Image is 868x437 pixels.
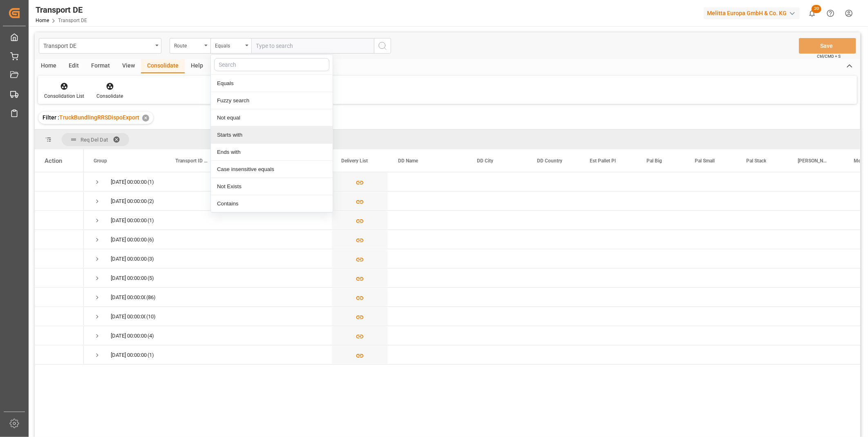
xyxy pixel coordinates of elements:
[746,158,766,164] span: Pal Stack
[63,59,85,73] div: Edit
[341,158,368,164] span: Delivery List
[148,173,154,191] span: (1)
[798,158,827,164] span: [PERSON_NAME]
[35,249,84,268] div: Press SPACE to select this row.
[111,269,147,288] div: [DATE] 00:00:00
[704,7,800,19] div: Melitta Europa GmbH & Co. KG
[211,109,333,126] div: Not equal
[148,346,154,365] span: (1)
[185,59,209,73] div: Help
[211,92,333,109] div: Fuzzy search
[211,126,333,144] div: Starts with
[148,230,154,249] span: (6)
[36,18,49,23] a: Home
[111,230,147,249] div: [DATE] 00:00:00
[111,288,145,307] div: [DATE] 00:00:00
[211,75,333,92] div: Equals
[821,4,840,23] button: Help Center
[211,144,333,161] div: Ends with
[39,38,161,54] button: open menu
[59,114,139,121] span: TruckBundlingRRSDispoExport
[141,59,185,73] div: Consolidate
[817,53,841,59] span: Ctrl/CMD + S
[111,346,147,365] div: [DATE] 00:00:00
[111,192,147,211] div: [DATE] 00:00:00
[148,327,154,345] span: (4)
[36,4,87,16] div: Transport DE
[35,345,84,365] div: Press SPACE to select this row.
[148,269,154,288] span: (5)
[85,59,116,73] div: Format
[111,307,145,326] div: [DATE] 00:00:00
[175,158,209,164] span: Transport ID Logward
[537,158,562,164] span: DD Country
[44,92,84,100] div: Consolidation List
[111,211,147,230] div: [DATE] 00:00:00
[35,172,84,191] div: Press SPACE to select this row.
[170,38,210,54] button: open menu
[704,5,803,21] button: Melitta Europa GmbH & Co. KG
[35,230,84,249] div: Press SPACE to select this row.
[398,158,418,164] span: DD Name
[803,4,821,23] button: show 20 new notifications
[647,158,662,164] span: Pal Big
[812,5,821,13] span: 20
[590,158,616,164] span: Est Pallet Pl
[148,192,154,211] span: (2)
[146,288,156,307] span: (86)
[35,59,63,73] div: Home
[81,137,108,143] span: Req Del Dat
[43,114,59,121] span: Filter :
[211,178,333,195] div: Not Exists
[251,38,374,54] input: Type to search
[111,327,147,345] div: [DATE] 00:00:00
[96,92,123,100] div: Consolidate
[695,158,715,164] span: Pal Small
[214,58,329,71] input: Search
[146,307,156,326] span: (10)
[35,268,84,288] div: Press SPACE to select this row.
[45,157,62,164] div: Action
[43,40,152,50] div: Transport DE
[211,161,333,178] div: Case insensitive equals
[374,38,391,54] button: search button
[116,59,141,73] div: View
[477,158,493,164] span: DD City
[142,115,149,122] div: ✕
[35,307,84,326] div: Press SPACE to select this row.
[94,158,107,164] span: Group
[35,211,84,230] div: Press SPACE to select this row.
[211,195,333,212] div: Contains
[111,250,147,268] div: [DATE] 00:00:00
[35,288,84,307] div: Press SPACE to select this row.
[210,38,251,54] button: close menu
[148,211,154,230] span: (1)
[148,250,154,268] span: (3)
[799,38,856,54] button: Save
[35,326,84,345] div: Press SPACE to select this row.
[111,173,147,191] div: [DATE] 00:00:00
[215,40,243,50] div: Equals
[35,191,84,211] div: Press SPACE to select this row.
[174,40,202,50] div: Route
